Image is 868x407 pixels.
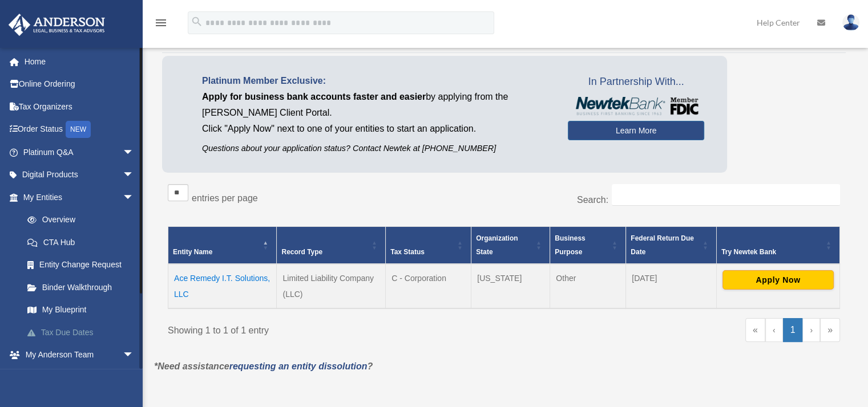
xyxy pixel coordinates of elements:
[277,226,386,264] th: Record Type: Activate to sort
[5,14,108,36] img: Anderson Advisors Platinum Portal
[626,226,717,264] th: Federal Return Due Date: Activate to sort
[8,344,151,367] a: My Anderson Teamarrow_drop_down
[123,141,146,164] span: arrow_drop_down
[471,264,550,308] td: [US_STATE]
[716,226,839,264] th: Try Newtek Bank : Activate to sort
[631,234,694,256] span: Federal Return Due Date
[8,186,151,209] a: My Entitiesarrow_drop_down
[123,344,146,367] span: arrow_drop_down
[16,276,151,299] a: Binder Walkthrough
[8,118,151,141] a: Order StatusNEW
[192,193,258,203] label: entries per page
[277,264,386,308] td: Limited Liability Company (LLC)
[16,254,151,276] a: Entity Change Request
[8,164,151,186] a: Digital Productsarrow_drop_down
[168,226,277,264] th: Entity Name: Activate to invert sorting
[154,20,168,30] a: menu
[471,226,550,264] th: Organization State: Activate to sort
[16,321,151,344] a: Tax Due Dates
[802,318,820,342] a: Next
[16,209,146,231] a: Overview
[154,361,373,371] em: *Need assistance ?
[8,95,151,118] a: Tax Organizers
[765,318,783,342] a: Previous
[555,234,585,256] span: Business Purpose
[820,318,840,342] a: Last
[281,248,322,256] span: Record Type
[722,270,834,290] button: Apply Now
[574,97,699,115] img: NewtekBankLogoSM.png
[8,73,151,96] a: Online Ordering
[390,248,425,256] span: Tax Status
[476,234,518,256] span: Organization State
[66,121,91,138] div: NEW
[550,264,626,308] td: Other
[16,299,151,321] a: My Blueprint
[568,121,704,140] a: Learn More
[386,226,471,264] th: Tax Status: Activate to sort
[202,121,551,137] p: Click "Apply Now" next to one of your entities to start an application.
[123,186,146,209] span: arrow_drop_down
[168,318,495,339] div: Showing 1 to 1 of 1 entry
[16,231,151,254] a: CTA Hub
[202,141,551,156] p: Questions about your application status? Contact Newtek at [PHONE_NUMBER]
[123,366,146,389] span: arrow_drop_down
[783,318,803,342] a: 1
[154,16,168,30] i: menu
[8,366,151,389] a: My Documentsarrow_drop_down
[202,92,426,101] span: Apply for business bank accounts faster and easier
[123,164,146,187] span: arrow_drop_down
[8,50,151,73] a: Home
[8,141,151,164] a: Platinum Q&Aarrow_drop_down
[721,245,822,259] div: Try Newtek Bank
[173,248,212,256] span: Entity Name
[745,318,765,342] a: First
[550,226,626,264] th: Business Purpose: Activate to sort
[202,89,551,121] p: by applying from the [PERSON_NAME] Client Portal.
[568,73,704,91] span: In Partnership With...
[202,73,551,89] p: Platinum Member Exclusive:
[168,264,277,308] td: Ace Remedy I.T. Solutions, LLC
[626,264,717,308] td: [DATE]
[191,15,203,28] i: search
[577,195,608,205] label: Search:
[386,264,471,308] td: C - Corporation
[842,14,859,31] img: User Pic
[229,361,368,371] a: requesting an entity dissolution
